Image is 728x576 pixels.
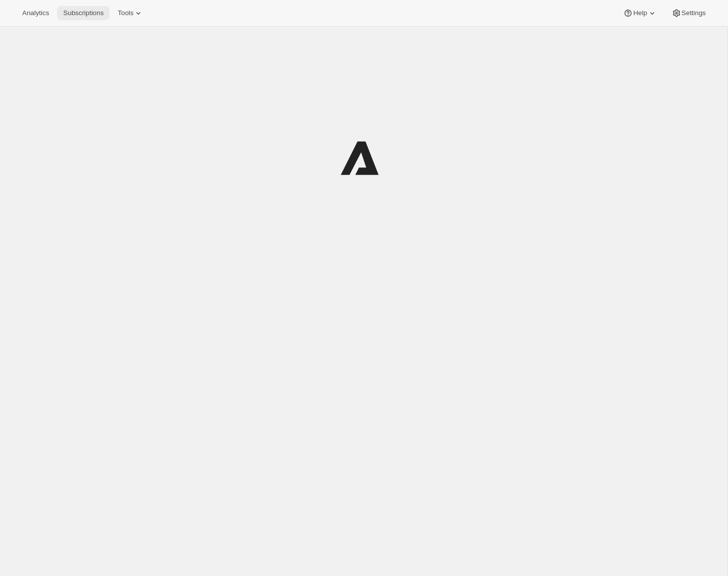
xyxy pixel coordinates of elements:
span: Analytics [22,9,49,17]
button: Help [617,6,663,20]
span: Subscriptions [63,9,103,17]
button: Subscriptions [57,6,110,20]
span: Tools [118,9,133,17]
button: Settings [665,6,712,20]
button: Tools [112,6,149,20]
button: Analytics [16,6,55,20]
span: Help [633,9,647,17]
span: Settings [682,9,706,17]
